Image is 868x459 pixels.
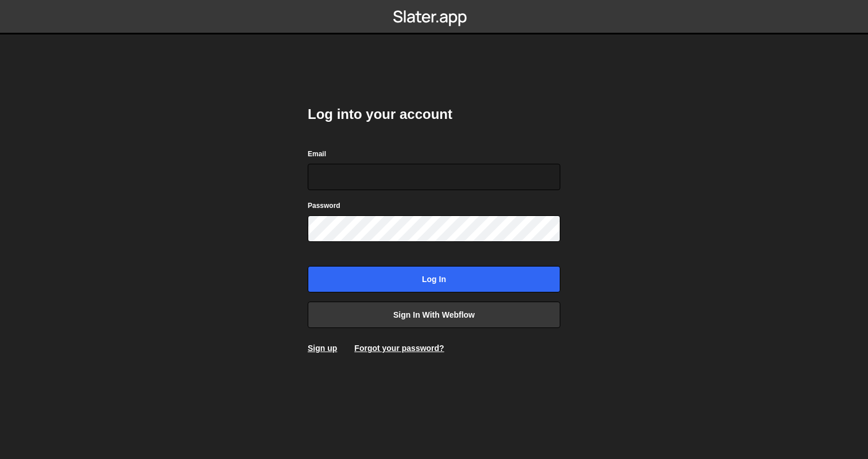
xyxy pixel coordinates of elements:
a: Sign in with Webflow [308,302,560,328]
input: Log in [308,266,560,292]
a: Forgot your password? [354,344,444,353]
label: Email [308,148,326,160]
label: Password [308,200,340,211]
h2: Log into your account [308,105,560,124]
a: Sign up [308,344,337,353]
